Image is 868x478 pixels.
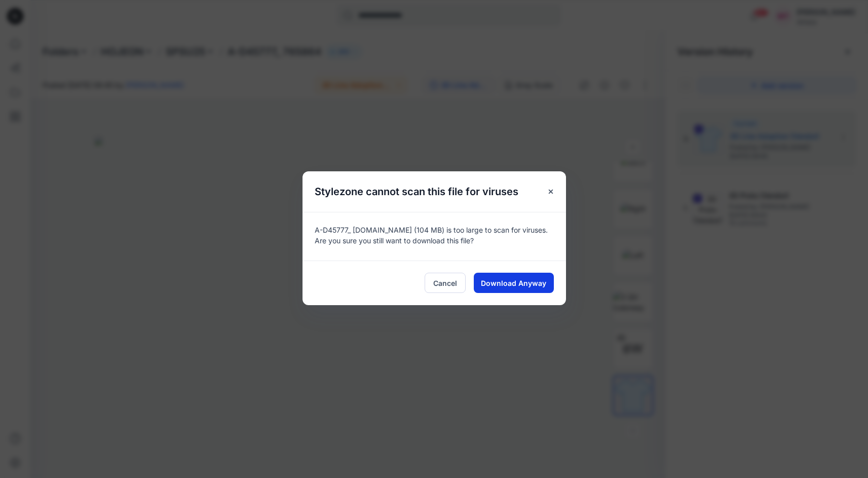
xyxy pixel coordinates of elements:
[433,278,457,288] span: Cancel
[303,212,566,261] div: A-D45777_ [DOMAIN_NAME] (104 MB) is too large to scan for viruses. Are you sure you still want to...
[542,182,560,201] button: Close
[481,278,546,288] span: Download Anyway
[474,273,554,293] button: Download Anyway
[425,273,466,293] button: Cancel
[303,171,531,212] h5: Stylezone cannot scan this file for viruses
